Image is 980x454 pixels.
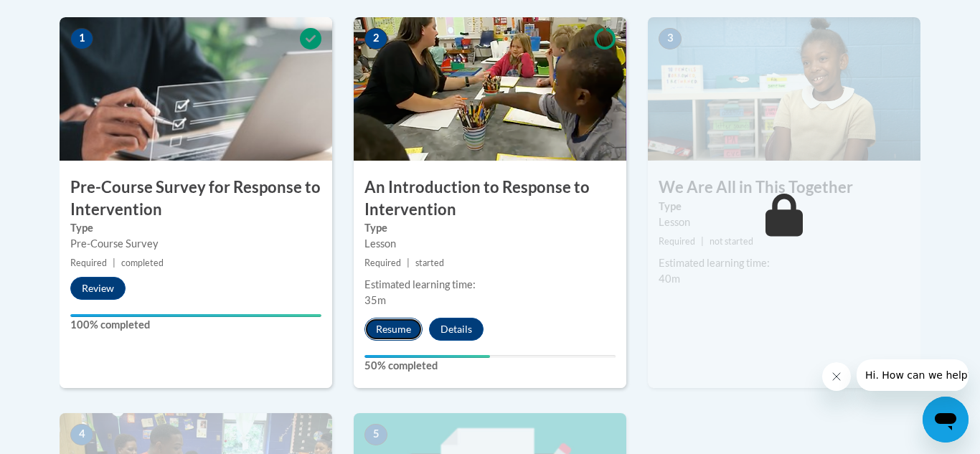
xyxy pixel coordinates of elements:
span: 40m [659,273,680,285]
label: Type [364,220,616,236]
span: 5 [364,424,387,445]
h3: We Are All in This Together [648,176,920,199]
label: Type [659,199,910,214]
span: 3 [659,28,682,49]
span: 1 [70,28,93,49]
span: 2 [364,28,387,49]
div: Estimated learning time: [659,255,910,271]
label: 50% completed [364,358,616,374]
iframe: Button to launch messaging window [923,397,969,443]
div: Estimated learning time: [364,277,616,293]
span: | [113,257,116,268]
div: Lesson [364,236,616,252]
div: Your progress [364,355,490,358]
span: Hi. How can we help? [9,10,116,22]
span: completed [121,257,164,268]
button: Resume [364,318,423,341]
div: Lesson [659,214,910,230]
h3: An Introduction to Response to Intervention [354,176,626,221]
iframe: Close message [822,362,851,391]
button: Details [429,318,484,341]
div: Your progress [70,314,321,317]
span: Required [364,257,401,268]
span: not started [710,236,753,247]
iframe: Message from company [857,359,969,391]
img: Course Image [60,17,332,161]
span: | [701,236,704,247]
span: 4 [70,424,93,445]
span: started [415,257,444,268]
label: Type [70,220,321,236]
span: Required [659,236,695,247]
img: Course Image [354,17,626,161]
h3: Pre-Course Survey for Response to Intervention [60,176,332,221]
span: | [407,257,410,268]
span: 35m [364,294,386,306]
span: Required [70,257,107,268]
img: Course Image [648,17,920,161]
div: Pre-Course Survey [70,236,321,252]
label: 100% completed [70,317,321,333]
button: Review [70,277,126,300]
